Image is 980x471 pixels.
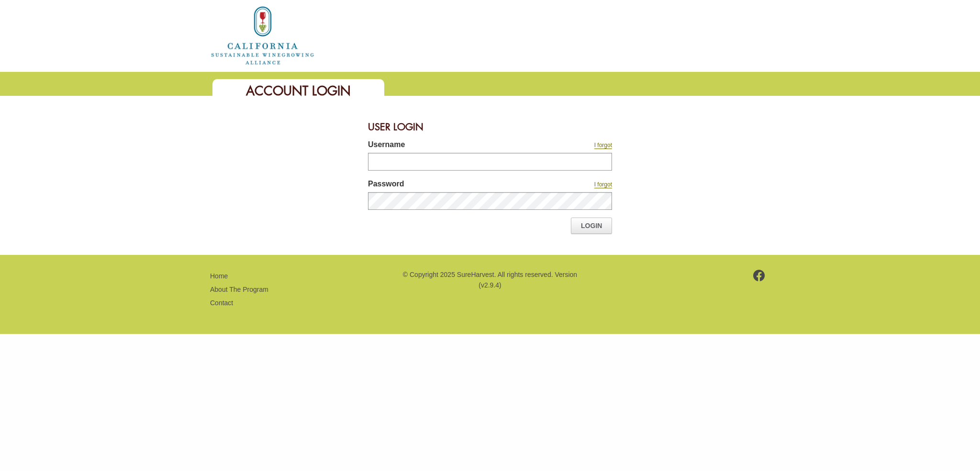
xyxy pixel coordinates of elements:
label: Username [368,139,526,153]
a: Home [210,272,228,280]
a: About The Program [210,286,268,293]
span: Account Login [246,82,351,99]
a: Contact [210,299,233,307]
img: footer-facebook.png [753,270,765,281]
a: I forgot [594,181,612,188]
img: logo_cswa2x.png [210,5,315,66]
a: I forgot [594,142,612,149]
a: Home [210,31,315,39]
div: User Login [368,115,612,139]
label: Password [368,178,526,192]
p: © Copyright 2025 SureHarvest. All rights reserved. Version (v2.9.4) [401,269,579,291]
a: Login [571,218,612,234]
